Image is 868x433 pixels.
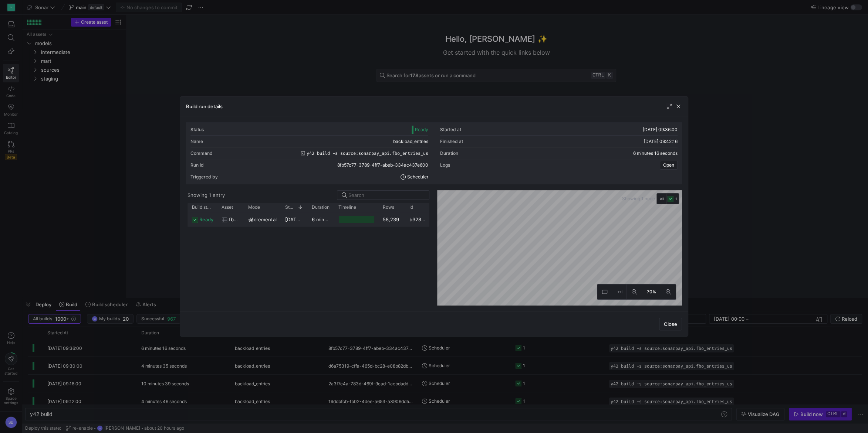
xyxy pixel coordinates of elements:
[337,163,428,168] span: 8fb57c77-3789-4ff7-abeb-334ac437e600
[190,151,213,156] div: Command
[633,151,678,156] y42-duration: 6 minutes 16 seconds
[405,212,431,226] div: b328fe16-b85b-49b5-9fb9-f043a6b8733a
[190,163,204,168] div: Run Id
[622,196,656,201] span: Showing 1 node
[199,212,213,227] span: ready
[440,163,450,168] div: Logs
[190,174,218,180] div: Triggered by
[250,212,277,227] span: incremental
[378,212,405,226] div: 58,239
[645,288,658,296] span: 70%
[192,205,213,210] span: Build status
[440,127,461,132] div: Started at
[188,192,225,198] div: Showing 1 entry
[229,212,239,227] span: fbo_entries_us
[664,321,677,327] span: Close
[675,197,677,201] span: 1
[642,284,661,299] button: 70%
[409,205,413,210] span: Id
[307,151,428,156] span: y42 build -s source:sonarpay_api.fbo_entries_us
[440,139,463,144] div: Finished at
[190,139,203,144] div: Name
[285,205,295,210] span: Started at
[248,205,260,210] span: Mode
[663,163,674,168] span: Open
[383,205,394,210] span: Rows
[644,139,678,144] span: [DATE] 09:42:16
[660,196,664,202] span: All
[660,161,678,170] button: Open
[285,216,323,222] span: [DATE] 09:36:02
[312,216,362,222] y42-duration: 6 minutes 14 seconds
[312,205,330,210] span: Duration
[407,174,428,180] span: Scheduler
[659,318,682,330] button: Close
[186,103,223,109] h3: Build run details
[440,151,458,156] div: Duration
[338,205,356,210] span: Timeline
[393,139,428,144] span: backload_entries
[190,127,204,132] div: Status
[222,205,233,210] span: Asset
[348,192,425,198] input: Search
[643,127,678,132] span: [DATE] 09:36:00
[415,127,428,132] span: Ready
